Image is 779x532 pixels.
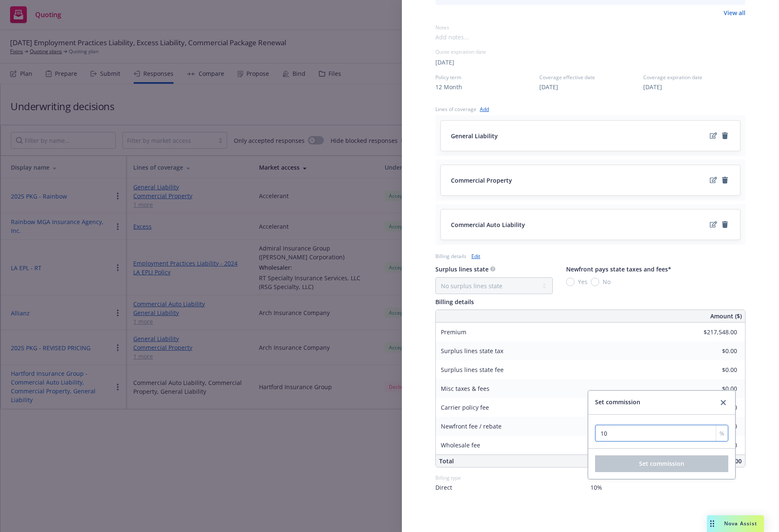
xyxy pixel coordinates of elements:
span: Amount ($) [710,312,742,320]
button: Nova Assist [707,515,764,532]
span: Set commission [639,460,684,467]
div: Lines of coverage [435,106,476,113]
span: Newfront fee / rebate [441,422,502,430]
div: Billing type [435,474,590,481]
span: Direct [435,483,452,492]
button: 12 Month [435,83,462,91]
button: [DATE] [435,58,454,67]
input: 0.00 [688,326,742,338]
input: No [591,278,599,286]
div: Notes [435,24,745,31]
a: remove [720,220,730,230]
a: edit [708,220,718,230]
span: 10% [590,483,602,492]
button: [DATE] [539,83,558,91]
span: Premium [441,328,466,336]
input: 0.00 [688,364,742,376]
span: Commercial Auto Liability [451,220,525,229]
a: Add [480,105,489,114]
span: Newfront pays state taxes and fees* [566,265,671,273]
button: [DATE] [643,83,662,91]
div: Billing details [435,253,466,260]
button: Set commission [595,455,728,472]
span: No [603,277,611,286]
a: View all [724,8,745,17]
span: Total [439,457,454,465]
input: Yes [566,278,575,286]
a: remove [720,175,730,185]
span: Surplus lines state fee [441,366,504,374]
span: Surplus lines state [435,265,489,273]
input: 0.00 [688,382,742,395]
span: Misc taxes & fees [441,385,489,393]
span: Coverage expiration date [643,74,745,81]
span: General Liability [451,132,498,140]
a: remove [720,131,730,141]
span: Set commission [595,398,640,408]
a: close [718,398,728,408]
input: 0.00 [688,345,742,357]
div: Billing details [435,297,745,306]
span: Wholesale fee [441,441,480,449]
div: Drag to move [707,515,717,532]
span: Commercial Property [451,176,512,185]
span: Surplus lines state tax [441,347,503,355]
span: Nova Assist [724,520,757,527]
span: Policy term [435,74,538,81]
span: Yes [578,277,587,286]
a: edit [708,175,718,185]
span: % [719,429,725,438]
span: Carrier policy fee [441,403,489,411]
div: Quote expiration date [435,48,745,55]
span: Coverage effective date [539,74,642,81]
a: edit [708,131,718,141]
a: Edit [471,252,480,261]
